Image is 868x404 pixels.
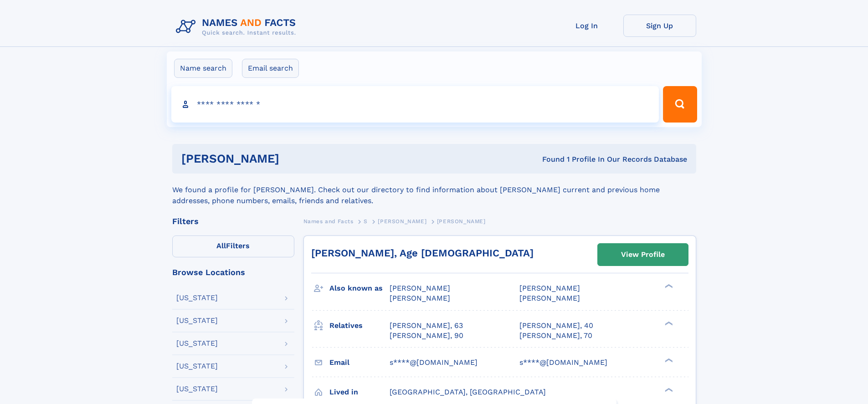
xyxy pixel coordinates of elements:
[176,294,218,302] div: [US_STATE]
[172,15,303,39] img: Logo Names and Facts
[364,218,368,225] span: S
[519,331,592,341] a: [PERSON_NAME], 70
[378,218,426,225] span: [PERSON_NAME]
[176,385,218,393] div: [US_STATE]
[176,363,218,370] div: [US_STATE]
[519,284,580,292] span: [PERSON_NAME]
[663,86,697,123] button: Search Button
[303,215,354,227] a: Names and Facts
[172,268,294,276] div: Browse Locations
[329,384,390,400] h3: Lived in
[519,294,580,302] span: [PERSON_NAME]
[176,340,218,347] div: [US_STATE]
[411,154,687,164] div: Found 1 Profile In Our Records Database
[663,320,673,326] div: ❯
[623,15,696,37] a: Sign Up
[172,174,696,206] div: We found a profile for [PERSON_NAME]. Check out our directory to find information about [PERSON_N...
[621,244,665,265] div: View Profile
[390,284,450,292] span: [PERSON_NAME]
[172,217,294,225] div: Filters
[176,317,218,324] div: [US_STATE]
[329,318,390,333] h3: Relatives
[329,281,390,296] h3: Also known as
[171,86,659,123] input: search input
[550,15,623,37] a: Log In
[311,247,534,259] a: [PERSON_NAME], Age [DEMOGRAPHIC_DATA]
[390,331,463,341] a: [PERSON_NAME], 90
[364,215,368,227] a: S
[390,294,450,302] span: [PERSON_NAME]
[663,283,673,289] div: ❯
[172,235,294,257] label: Filters
[216,241,226,250] span: All
[663,357,673,363] div: ❯
[174,59,232,78] label: Name search
[598,244,688,266] a: View Profile
[663,387,673,393] div: ❯
[390,388,546,396] span: [GEOGRAPHIC_DATA], [GEOGRAPHIC_DATA]
[519,321,593,331] a: [PERSON_NAME], 40
[242,59,299,78] label: Email search
[390,321,463,331] a: [PERSON_NAME], 63
[181,153,411,164] h1: [PERSON_NAME]
[437,218,486,225] span: [PERSON_NAME]
[378,215,426,227] a: [PERSON_NAME]
[329,355,390,370] h3: Email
